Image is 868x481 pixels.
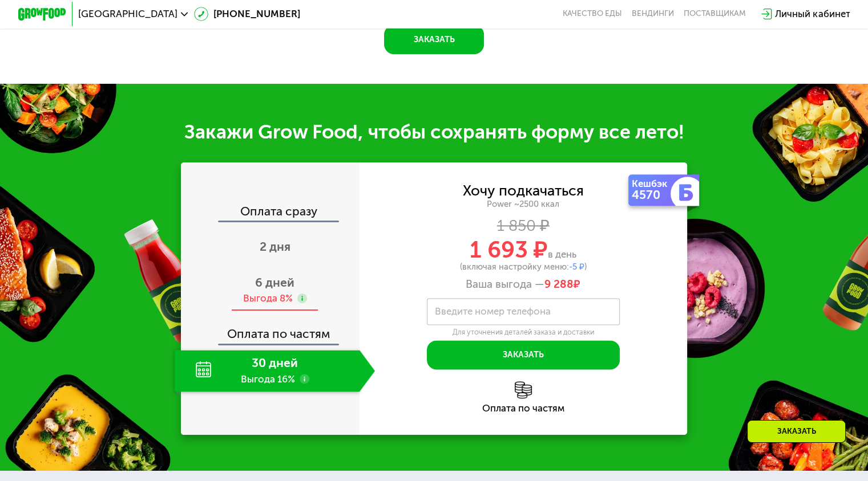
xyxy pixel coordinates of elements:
[435,308,551,315] label: Введите номер телефона
[515,381,532,398] img: l6xcnZfty9opOoJh.png
[544,278,574,291] span: 9 288
[182,205,360,221] div: Оплата сразу
[463,184,584,197] div: Хочу подкачаться
[544,278,580,291] span: ₽
[360,263,688,271] div: (включая настройку меню: )
[632,179,673,189] div: Кешбэк
[384,25,484,54] button: Заказать
[260,239,290,254] span: 2 дня
[360,199,688,210] div: Power ~2500 ккал
[194,7,300,21] a: [PHONE_NUMBER]
[632,9,674,19] a: Вендинги
[775,7,850,21] div: Личный кабинет
[78,9,177,19] span: [GEOGRAPHIC_DATA]
[243,292,292,305] div: Выгода 8%
[470,236,548,263] span: 1 693 ₽
[684,9,746,19] div: поставщикам
[563,9,622,19] a: Качество еды
[427,340,620,369] button: Заказать
[548,248,576,260] span: в день
[632,189,673,201] div: 4570
[360,219,688,232] div: 1 850 ₽
[182,316,360,344] div: Оплата по частям
[747,420,846,443] div: Заказать
[360,403,688,413] div: Оплата по частям
[360,278,688,291] div: Ваша выгода —
[427,328,620,337] div: Для уточнения деталей заказа и доставки
[569,262,584,272] span: -5 ₽
[255,275,294,290] span: 6 дней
